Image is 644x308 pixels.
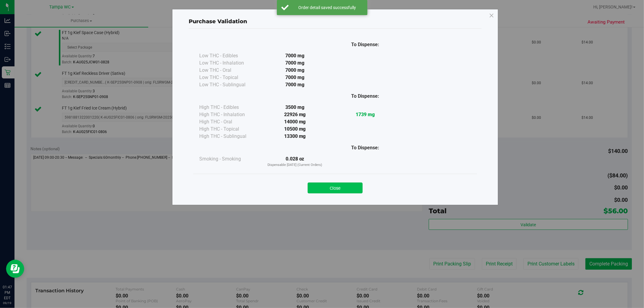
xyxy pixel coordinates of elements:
[199,111,260,118] div: High THC - Inhalation
[260,133,330,140] div: 13300 mg
[260,81,330,88] div: 7000 mg
[189,18,247,25] span: Purchase Validation
[6,260,24,278] iframe: Resource center
[308,183,363,193] button: Close
[330,93,400,100] div: To Dispense:
[260,155,330,168] div: 0.028 oz
[199,155,260,163] div: Smoking - Smoking
[330,144,400,151] div: To Dispense:
[260,111,330,118] div: 22926 mg
[199,52,260,59] div: Low THC - Edibles
[292,5,363,11] div: Order detail saved successfully
[199,125,260,133] div: High THC - Topical
[260,104,330,111] div: 3500 mg
[199,118,260,125] div: High THC - Oral
[260,67,330,74] div: 7000 mg
[260,74,330,81] div: 7000 mg
[356,112,375,117] strong: 1739 mg
[199,67,260,74] div: Low THC - Oral
[199,81,260,88] div: Low THC - Sublingual
[260,125,330,133] div: 10500 mg
[199,59,260,67] div: Low THC - Inhalation
[260,59,330,67] div: 7000 mg
[199,74,260,81] div: Low THC - Topical
[260,118,330,125] div: 14000 mg
[199,133,260,140] div: High THC - Sublingual
[330,41,400,48] div: To Dispense:
[199,104,260,111] div: High THC - Edibles
[260,163,330,168] p: Dispensable [DATE] (Current Orders)
[260,52,330,59] div: 7000 mg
